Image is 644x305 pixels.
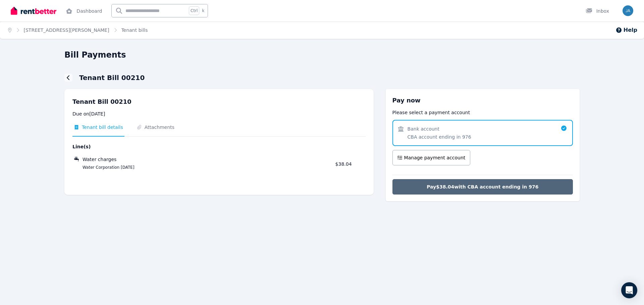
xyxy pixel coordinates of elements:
[392,109,573,116] p: Please select a payment account
[64,50,126,60] h1: Bill Payments
[623,5,633,16] img: Jade Salmon
[11,6,56,16] img: RentBetter
[79,73,145,82] h1: Tenant Bill 00210
[72,143,331,150] span: Line(s)
[145,124,174,131] span: Attachments
[202,8,204,13] span: k
[427,183,538,190] span: Pay $38.04 with CBA account ending in 976
[335,161,352,167] span: $38.04
[189,6,199,15] span: Ctrl
[408,134,471,140] span: CBA account ending in 976
[621,282,637,298] div: Open Intercom Messenger
[72,97,366,106] p: Tenant Bill 00210
[82,124,123,131] span: Tenant bill details
[392,96,573,105] h3: Pay now
[121,27,148,33] span: Tenant bills
[615,26,637,34] button: Help
[72,124,366,137] nav: Tabs
[408,126,439,132] span: Bank account
[392,150,471,165] button: Manage payment account
[83,156,116,163] span: Water charges
[74,165,331,170] span: Water Corporation [DATE]
[404,154,466,161] span: Manage payment account
[72,110,366,117] p: Due on [DATE]
[392,179,573,195] button: Pay$38.04with CBA account ending in 976
[586,8,609,14] div: Inbox
[24,27,109,33] a: [STREET_ADDRESS][PERSON_NAME]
